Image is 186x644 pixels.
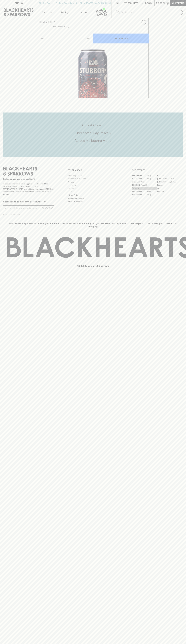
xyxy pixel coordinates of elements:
a: HOME [39,21,46,23]
p: Blackhearts & Sparrows acknowledges the traditional Custodians of land throughout [GEOGRAPHIC_DAT... [5,222,181,228]
h5: Click & Collect [3,123,183,127]
div: Call to action block [3,113,183,157]
p: OTHER AREAS [68,169,119,172]
a: [GEOGRAPHIC_DATA] [132,174,157,177]
p: ADD TO CART [114,37,128,40]
img: 52983.png [37,27,149,98]
p: Tastings [61,11,69,14]
a: Tastings [56,6,74,18]
p: We will never spam you [3,213,54,215]
p: FIND US [14,2,23,5]
p: Shop [42,11,47,14]
input: Try "Pinot noir" [121,10,181,15]
p: Wishlist [128,2,138,5]
a: [GEOGRAPHIC_DATA] [132,177,157,180]
a: [GEOGRAPHIC_DATA] [157,180,183,184]
a: Privacy Policy [68,193,119,197]
p: 0 [167,2,168,4]
h5: Uber Same-Day Delivery [3,131,183,135]
a: Geelong [157,187,183,190]
a: Fitzroy North [132,187,157,190]
a: SHOP [48,21,53,23]
a: Brunswick West [132,180,157,184]
a: [GEOGRAPHIC_DATA] [132,190,157,193]
a: Contact Us [68,184,119,187]
a: [GEOGRAPHIC_DATA] [132,193,157,196]
p: Subscribe to The Blackhearts Newsletter [3,200,54,203]
p: $0.00 [156,2,162,5]
p: Stores [80,11,87,14]
a: Careers [68,180,119,184]
a: [GEOGRAPHIC_DATA] [157,177,183,180]
button: Add to wishlist [52,25,69,28]
a: Fitzroy [157,184,183,187]
a: Business & Bulk Gifting [68,177,119,180]
button: SUBSCRIBE [41,206,54,211]
a: Shipping Information [68,197,119,200]
button: ADD TO CART [93,34,149,43]
p: Sibling owned and run since [DATE] [3,178,54,180]
p: OUR STORES [132,169,183,172]
p: Login [145,2,152,5]
h5: Across Melbourne Metro [3,138,183,143]
a: Braddon [157,174,183,177]
a: [PERSON_NAME] [132,184,157,187]
a: Gift Cards [68,187,119,190]
a: Bottle Drop FAQ's [68,174,119,177]
p: Checkout [172,2,184,5]
button: Add to wishlist [140,19,147,26]
input: e.g. jane@blackheartsandsparrows.com.au [5,206,41,210]
p: It is against the law to sell or supply alcohol to, or to obtain alcohol on behalf of a person un... [3,182,54,196]
button: Shop [37,6,56,18]
p: SUBSCRIBE [42,207,53,210]
a: Terms & Conditions [68,200,119,203]
a: Stores [74,6,93,18]
a: FAQ's [68,190,119,193]
a: Prahran [157,190,183,193]
strong: Liquor License #32064953 [29,188,54,190]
